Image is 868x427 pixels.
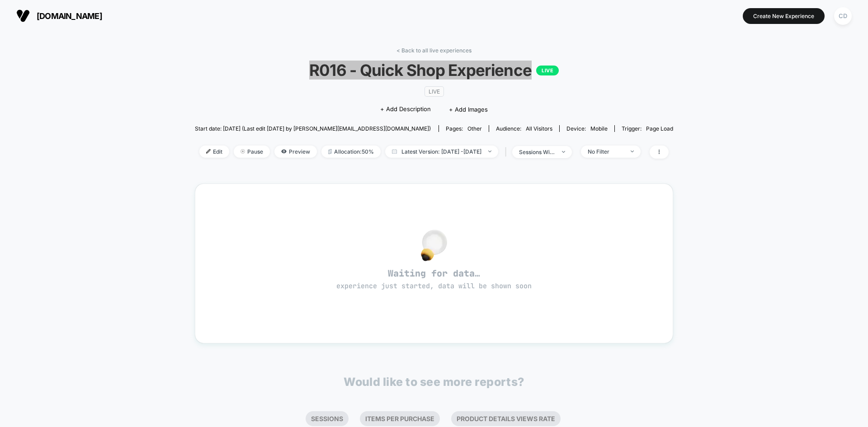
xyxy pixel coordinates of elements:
img: rebalance [328,149,332,154]
span: [DOMAIN_NAME] [37,11,102,21]
span: other [467,125,482,132]
img: edit [206,149,211,154]
div: sessions with impression [519,149,555,155]
span: Pause [234,145,270,158]
span: Device: [559,125,614,132]
span: Allocation: 50% [321,145,381,158]
div: Trigger: [622,125,673,132]
img: calendar [392,149,397,154]
span: mobile [590,125,608,132]
span: Start date: [DATE] (Last edit [DATE] by [PERSON_NAME][EMAIL_ADDRESS][DOMAIN_NAME]) [195,125,431,132]
div: Audience: [496,125,552,132]
span: Page Load [646,125,673,132]
button: Create New Experience [743,8,825,24]
img: end [562,151,565,153]
img: Visually logo [16,9,30,23]
span: R016 - Quick Shop Experience [219,61,650,80]
img: end [488,150,491,152]
div: No Filter [588,148,624,155]
span: Edit [199,145,229,158]
p: LIVE [536,66,559,75]
p: Would like to see more reports? [344,375,524,389]
span: + Add Images [449,106,488,113]
li: Sessions [306,411,349,426]
span: Preview [274,145,317,158]
span: All Visitors [526,125,552,132]
button: CD [831,7,854,25]
a: < Back to all live experiences [396,47,472,54]
span: experience just started, data will be shown soon [336,282,532,291]
span: Waiting for data… [211,267,657,291]
span: LIVE [425,86,444,97]
img: no_data [421,230,447,261]
img: end [631,150,634,152]
button: [DOMAIN_NAME] [14,9,105,23]
img: end [241,149,245,154]
span: | [503,145,512,159]
li: Items Per Purchase [360,411,440,426]
div: Pages: [446,125,482,132]
span: Latest Version: [DATE] - [DATE] [385,145,498,158]
span: + Add Description [380,105,431,114]
li: Product Details Views Rate [451,411,561,426]
div: CD [834,7,852,25]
